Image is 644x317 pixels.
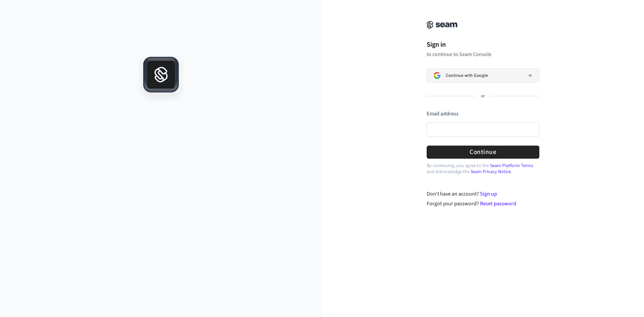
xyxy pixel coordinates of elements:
[480,190,497,198] a: Sign up
[446,73,488,78] span: Continue with Google
[427,68,539,83] button: Sign in with GoogleContinue with Google
[427,51,539,58] p: to continue to Seam Console
[490,162,533,169] a: Seam Platform Terms
[427,190,540,198] div: Don't have an account?
[427,110,459,117] label: Email address
[427,146,539,159] button: Continue
[480,200,516,207] a: Reset password
[434,72,440,79] img: Sign in with Google
[427,163,539,175] p: By continuing, you agree to the and acknowledge the .
[471,168,511,175] a: Seam Privacy Notice
[427,21,458,29] img: Seam Console
[481,93,485,99] p: or
[427,40,539,50] h1: Sign in
[427,200,540,208] div: Forgot your password?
